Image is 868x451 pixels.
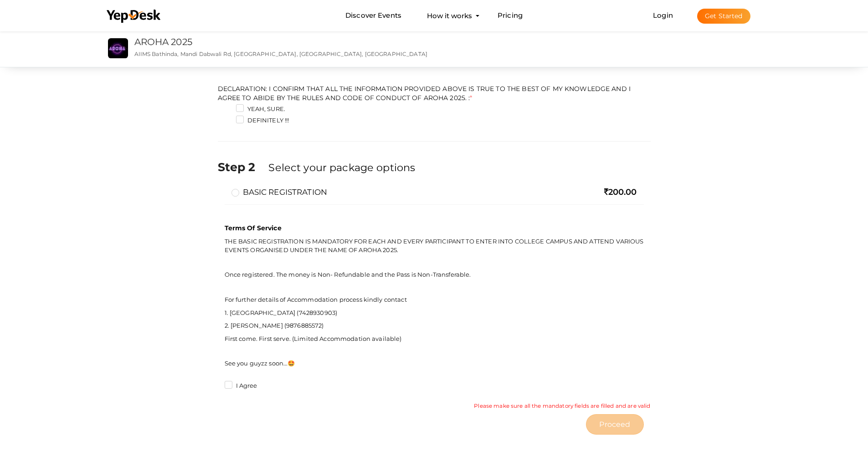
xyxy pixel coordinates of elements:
[599,419,630,430] span: Proceed
[345,7,401,24] a: Discover Events
[225,295,644,304] p: For further details of Accommodation process kindly contact
[231,187,328,198] label: BASIC REGISTRATION
[268,160,415,175] label: Select your package options
[225,334,644,343] p: First come. First serve. (Limited Accommodation available)
[218,84,651,102] label: DECLARATION: I CONFIRM THAT ALL THE INFORMATION PROVIDED ABOVE IS TRUE TO THE BEST OF MY KNOWLEDG...
[225,223,644,233] p: Terms Of Service
[134,50,569,58] p: AIIMS Bathinda, Mandi Dabwali Rd, [GEOGRAPHIC_DATA], [GEOGRAPHIC_DATA], [GEOGRAPHIC_DATA]
[586,414,643,435] button: Proceed
[218,159,267,175] label: Step 2
[474,402,650,410] small: Please make sure all the mandatory fields are filled and are valid
[225,309,644,317] p: 1. [GEOGRAPHIC_DATA] (7428930903)
[225,270,644,279] p: Once registered. The money is Non- Refundable and the Pass is Non-Transferable.
[134,36,192,47] a: AROHA 2025
[653,11,673,20] a: Login
[604,187,637,197] span: 200.00
[225,237,644,254] p: THE BASIC REGISTRATION IS MANDATORY FOR EACH AND EVERY PARTICIPANT TO ENTER INTO COLLEGE CAMPUS A...
[236,116,289,125] label: DEFINITELY !!!
[225,321,644,330] p: 2. [PERSON_NAME] (9876885572)
[108,38,128,58] img: UG3MQEGT_small.jpeg
[225,359,644,368] p: See you guyzz soon...🤩
[225,381,257,390] label: I Agree
[424,7,475,24] button: How it works
[236,105,286,114] label: YEAH, SURE.
[697,9,750,24] button: Get Started
[498,7,523,24] a: Pricing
